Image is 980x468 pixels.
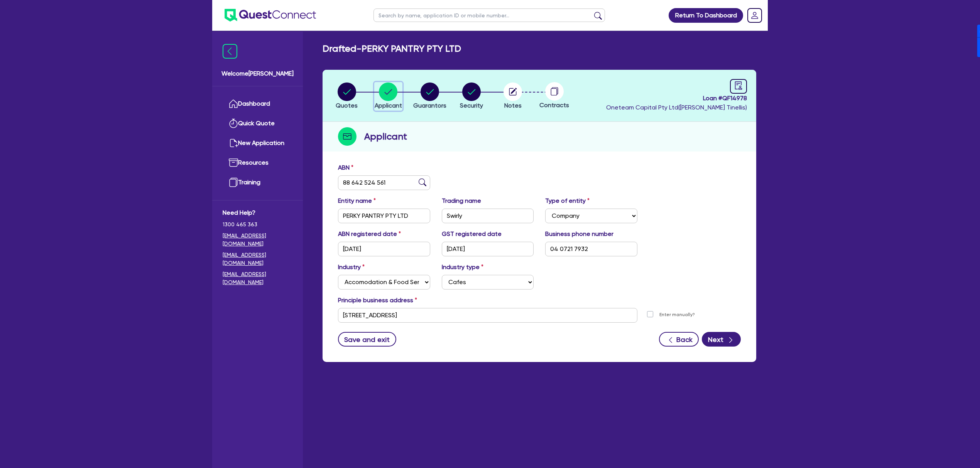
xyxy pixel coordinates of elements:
label: Entity name [338,196,376,205]
span: Guarantors [413,102,446,109]
a: New Application [223,133,292,153]
label: Industry type [442,263,483,272]
input: DD / MM / YYYY [442,242,534,256]
span: Applicant [375,102,402,109]
input: Search by name, application ID or mobile number... [373,8,605,22]
button: Security [460,82,483,111]
a: [EMAIL_ADDRESS][DOMAIN_NAME] [223,251,292,267]
a: Quick Quote [223,114,292,133]
span: Loan # QF14978 [606,94,747,103]
input: DD / MM / YYYY [338,242,430,256]
a: Dashboard [223,94,292,114]
img: icon-menu-close [223,44,237,59]
a: Return To Dashboard [669,8,743,23]
button: Next [702,332,741,347]
span: Quotes [336,102,358,109]
img: abn-lookup icon [419,178,426,186]
label: Principle business address [338,296,417,305]
a: Resources [223,153,292,173]
label: Trading name [442,196,481,205]
img: step-icon [338,127,357,146]
button: Applicant [374,82,402,111]
label: ABN [338,163,353,172]
img: resources [229,158,238,167]
label: Industry [338,263,365,272]
span: audit [734,81,743,90]
label: ABN registered date [338,229,401,239]
button: Notes [503,82,522,111]
span: Welcome [PERSON_NAME] [221,69,294,78]
label: Business phone number [545,229,613,239]
span: 1300 465 363 [223,221,292,229]
span: Security [460,102,483,109]
a: Training [223,173,292,192]
a: [EMAIL_ADDRESS][DOMAIN_NAME] [223,232,292,248]
a: [EMAIL_ADDRESS][DOMAIN_NAME] [223,270,292,286]
button: Guarantors [413,82,447,111]
label: Type of entity [545,196,590,205]
img: training [229,178,238,187]
span: Contracts [539,101,569,109]
label: GST registered date [442,229,502,239]
button: Quotes [335,82,358,111]
img: quest-connect-logo-blue [225,9,316,22]
label: Enter manually? [659,311,695,318]
h2: Drafted - PERKY PANTRY PTY LTD [323,43,461,54]
img: quick-quote [229,119,238,128]
button: Back [659,332,699,347]
img: new-application [229,138,238,148]
span: Notes [504,102,522,109]
span: Oneteam Capital Pty Ltd ( [PERSON_NAME] Tinellis ) [606,104,747,111]
h2: Applicant [364,130,407,143]
span: Need Help? [223,208,292,217]
button: Save and exit [338,332,396,347]
a: Dropdown toggle [745,5,765,25]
